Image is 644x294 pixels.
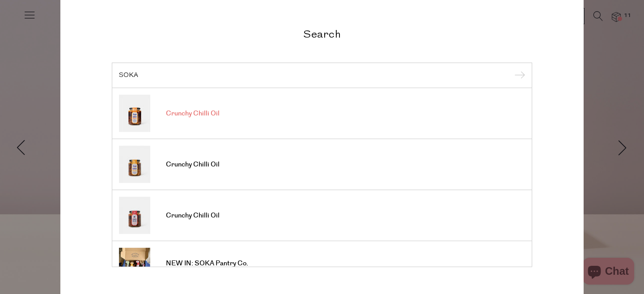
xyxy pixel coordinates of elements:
input: Search [119,72,525,78]
img: Crunchy Chilli Oil [119,95,150,132]
span: Crunchy Chilli Oil [166,160,220,169]
a: NEW IN: SOKA Pantry Co. [119,248,525,279]
a: Crunchy Chilli Oil [119,95,525,132]
img: Crunchy Chilli Oil [119,146,150,183]
span: Crunchy Chilli Oil [166,211,220,220]
a: Crunchy Chilli Oil [119,146,525,183]
img: NEW IN: SOKA Pantry Co. [119,248,150,279]
span: Crunchy Chilli Oil [166,109,220,118]
h2: Search [112,27,532,40]
a: Crunchy Chilli Oil [119,197,525,234]
img: Crunchy Chilli Oil [119,197,150,234]
span: NEW IN: SOKA Pantry Co. [166,259,248,268]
